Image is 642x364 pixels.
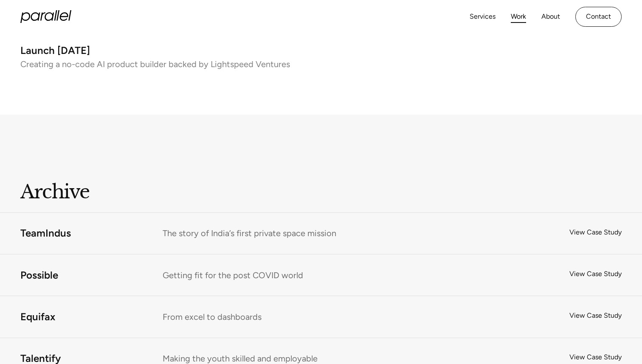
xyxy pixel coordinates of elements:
a: Services [470,11,496,23]
a: home [20,10,71,23]
a: Contact [575,7,622,27]
h3: Launch [DATE] [20,47,313,54]
a: About [541,11,560,23]
p: Creating a no-code AI product builder backed by Lightspeed Ventures [20,61,313,67]
a: Work [511,11,526,23]
h2: Archive [20,183,284,198]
